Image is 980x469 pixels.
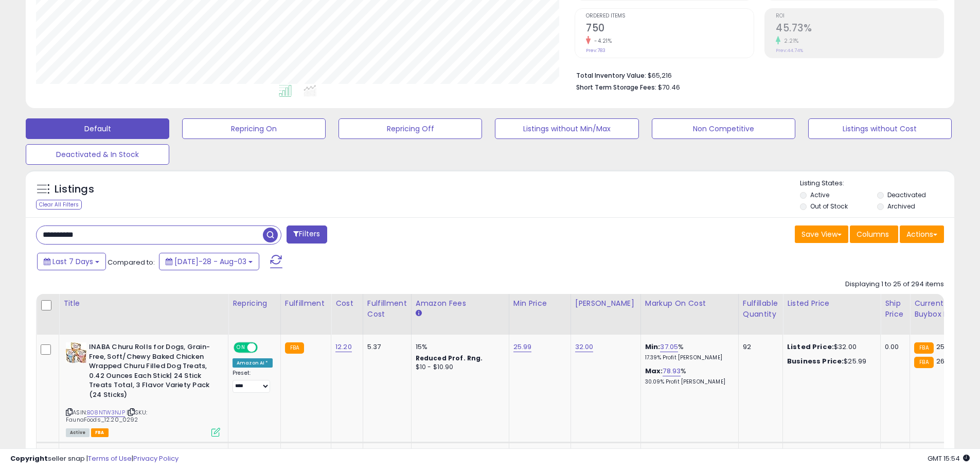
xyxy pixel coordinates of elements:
[586,13,754,19] span: Ordered Items
[640,294,738,335] th: The percentage added to the cost of goods (COGS) that forms the calculator for Min & Max prices.
[645,298,734,309] div: Markup on Cost
[845,280,944,289] div: Displaying 1 to 25 of 294 items
[367,342,403,352] div: 5.37
[26,144,169,165] button: Deactivated & In Stock
[367,298,407,320] div: Fulfillment Cost
[936,342,955,352] span: 25.99
[645,342,730,361] div: %
[850,225,898,243] button: Columns
[285,298,327,309] div: Fulfillment
[787,342,834,352] b: Listed Price:
[233,370,273,393] div: Preset:
[660,342,678,352] a: 37.05
[52,256,93,267] span: Last 7 Days
[66,342,86,363] img: 51fMh7XBsZL._SL40_.jpg
[857,229,889,239] span: Columns
[36,200,82,210] div: Clear All Filters
[928,454,970,463] span: 2025-08-11 15:54 GMT
[233,298,276,309] div: Repricing
[914,298,967,320] div: Current Buybox Price
[495,118,638,139] button: Listings without Min/Max
[285,342,304,354] small: FBA
[87,408,125,417] a: B08NTW3NJP
[416,298,505,309] div: Amazon Fees
[416,363,501,372] div: $10 - $10.90
[885,298,905,320] div: Ship Price
[787,298,876,309] div: Listed Price
[780,37,799,45] small: 2.21%
[416,354,483,362] b: Reduced Prof. Rng.
[652,118,795,139] button: Non Competitive
[776,47,803,54] small: Prev: 44.74%
[743,342,775,352] div: 92
[787,342,872,352] div: $32.00
[287,225,327,244] button: Filters
[63,298,224,309] div: Title
[658,82,680,92] span: $70.46
[810,202,848,211] label: Out of Stock
[335,342,352,352] a: 12.20
[808,118,952,139] button: Listings without Cost
[174,256,246,267] span: [DATE]-28 - Aug-03
[887,202,915,211] label: Archived
[182,118,326,139] button: Repricing On
[335,298,359,309] div: Cost
[416,309,422,318] small: Amazon Fees.
[576,71,646,80] b: Total Inventory Value:
[776,22,943,36] h2: 45.73%
[887,190,926,199] label: Deactivated
[576,68,936,81] li: $65,216
[914,342,933,354] small: FBA
[800,179,954,188] p: Listing States:
[663,366,681,376] a: 78.93
[66,408,147,424] span: | SKU: FaunaFoods_12.20_0292
[10,454,179,464] div: seller snap | |
[88,454,132,463] a: Terms of Use
[645,367,730,386] div: %
[776,13,943,19] span: ROI
[513,342,532,352] a: 25.99
[900,225,944,243] button: Actions
[645,366,663,376] b: Max:
[338,118,482,139] button: Repricing Off
[513,298,566,309] div: Min Price
[55,182,94,197] h5: Listings
[133,454,179,463] a: Privacy Policy
[936,356,955,366] span: 26.49
[787,356,844,366] b: Business Price:
[235,343,247,352] span: ON
[89,342,214,402] b: INABA Churu Rolls for Dogs, Grain-Free, Soft/Chewy Baked Chicken Wrapped Churu Filled Dog Treats,...
[108,257,155,267] span: Compared to:
[586,22,754,36] h2: 750
[576,83,656,92] b: Short Term Storage Fees:
[66,342,220,436] div: ASIN:
[256,343,273,352] span: OFF
[575,298,636,309] div: [PERSON_NAME]
[26,118,169,139] button: Default
[795,225,848,243] button: Save View
[645,354,730,361] p: 17.39% Profit [PERSON_NAME]
[885,342,902,352] div: 0.00
[10,454,48,463] strong: Copyright
[645,378,730,386] p: 30.09% Profit [PERSON_NAME]
[914,357,933,368] small: FBA
[743,298,778,320] div: Fulfillable Quantity
[66,428,90,437] span: All listings currently available for purchase on Amazon
[159,253,259,270] button: [DATE]-28 - Aug-03
[575,342,594,352] a: 32.00
[37,253,106,270] button: Last 7 Days
[591,37,612,45] small: -4.21%
[810,190,829,199] label: Active
[645,342,661,352] b: Min:
[233,358,273,368] div: Amazon AI *
[91,428,109,437] span: FBA
[586,47,605,54] small: Prev: 783
[787,357,872,366] div: $25.99
[416,342,501,352] div: 15%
